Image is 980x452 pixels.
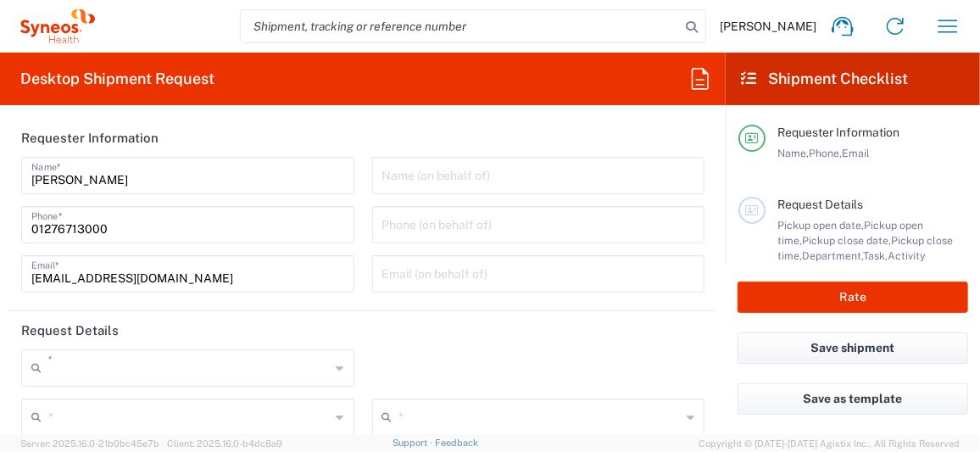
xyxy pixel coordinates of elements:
span: Email [842,147,870,159]
span: Pickup open date, [777,219,864,232]
span: Phone, [809,147,842,159]
span: Client: 2025.16.0-b4dc8a9 [167,438,282,449]
input: Shipment, tracking or reference number [241,10,680,42]
span: Server: 2025.16.0-21b0bc45e7b [20,438,159,449]
button: Save shipment [738,332,968,364]
button: Save as template [738,383,968,415]
span: Task, [863,249,888,262]
span: Requester Information [777,126,899,139]
h2: Desktop Shipment Request [20,69,214,89]
h2: Requester Information [21,130,159,147]
a: Feedback [435,438,478,448]
span: Copyright © [DATE]-[DATE] Agistix Inc., All Rights Reserved [699,436,960,451]
span: Pickup close date, [802,234,891,247]
button: Rate [738,282,968,313]
span: Name, [777,147,809,159]
span: Request Details [777,198,863,211]
a: Support [393,438,435,448]
span: Department, [802,249,863,262]
h2: Shipment Checklist [741,69,908,89]
span: [PERSON_NAME] [720,19,816,34]
h2: Request Details [21,322,119,339]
